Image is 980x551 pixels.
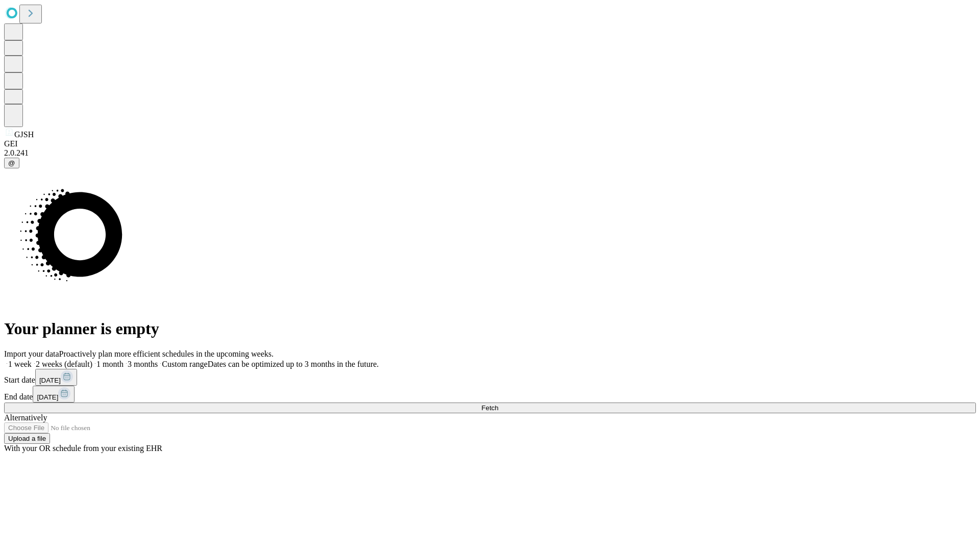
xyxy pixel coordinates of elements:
button: [DATE] [33,386,75,403]
span: [DATE] [39,377,61,384]
span: Dates can be optimized up to 3 months in the future. [208,360,379,368]
button: [DATE] [35,369,77,386]
button: Upload a file [4,433,50,444]
span: 1 month [96,360,124,368]
div: Start date [4,369,976,386]
span: Custom range [162,360,207,368]
div: 2.0.241 [4,148,976,158]
span: Fetch [481,404,498,412]
span: @ [8,159,15,167]
span: 1 week [8,360,32,368]
span: 2 weeks (default) [36,360,92,368]
button: Fetch [4,403,976,413]
span: [DATE] [37,393,58,401]
h1: Your planner is empty [4,319,976,338]
span: 3 months [128,360,158,368]
span: Alternatively [4,413,47,422]
div: GEI [4,139,976,148]
span: Import your data [4,349,59,358]
span: GJSH [14,130,34,139]
button: @ [4,158,19,168]
span: With your OR schedule from your existing EHR [4,444,162,453]
span: Proactively plan more efficient schedules in the upcoming weeks. [59,349,274,358]
div: End date [4,386,976,403]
